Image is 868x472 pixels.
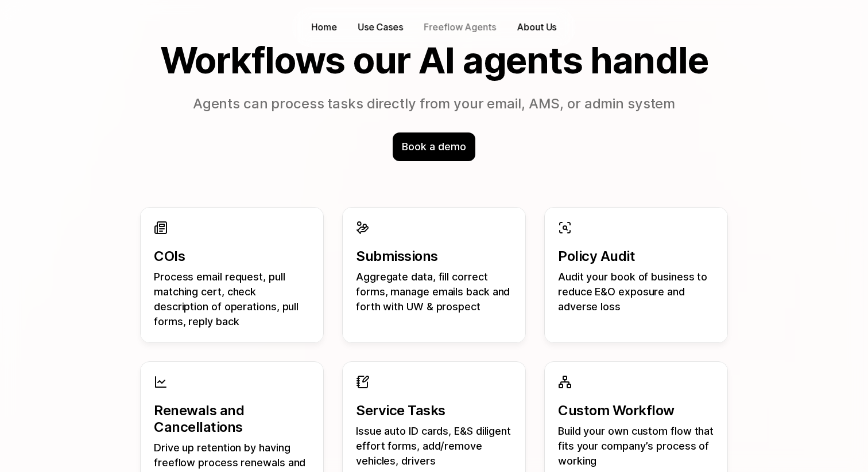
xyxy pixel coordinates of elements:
h2: Workflows our AI agents handle [103,40,765,80]
p: Audit your book of business to reduce E&O exposure and adverse loss [558,270,714,314]
p: Book a demo [402,139,466,154]
a: Freeflow Agents [418,18,502,36]
p: Home [311,21,337,34]
p: Agents can process tasks directly from your email, AMS, or admin system [103,94,765,114]
p: Freeflow Agents [424,21,496,34]
p: Process email request, pull matching cert, check description of operations, pull forms, reply back [154,270,310,329]
p: Policy Audit [558,248,714,265]
p: COIs [154,248,310,265]
p: Issue auto ID cards, E&S diligent effort forms, add/remove vehicles, drivers [356,424,512,469]
p: Use Cases [358,21,403,34]
a: About Us [511,18,562,36]
p: Renewals and Cancellations [154,403,310,436]
p: Aggregate data, fill correct forms, manage emails back and forth with UW & prospect [356,270,512,314]
p: Service Tasks [356,403,512,419]
button: Use Cases [352,18,409,36]
p: About Us [517,21,556,34]
p: Submissions [356,248,512,265]
p: Custom Workflow [558,403,714,419]
p: Build your own custom flow that fits your company’s process of working [558,424,714,469]
div: Book a demo [393,132,475,161]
